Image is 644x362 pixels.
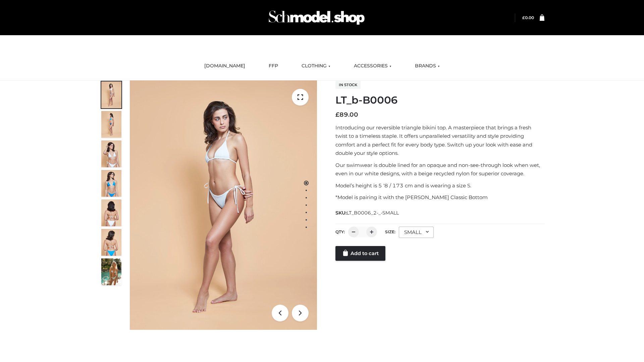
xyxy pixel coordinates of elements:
bdi: 0.00 [522,15,534,20]
p: Model’s height is 5 ‘8 / 173 cm and is wearing a size S. [335,181,544,190]
div: SMALL [399,227,434,238]
h1: LT_b-B0006 [335,94,544,106]
img: ArielClassicBikiniTop_CloudNine_AzureSky_OW114ECO_8-scaled.jpg [101,229,121,256]
p: Our swimwear is double lined for an opaque and non-see-through look when wet, even in our white d... [335,161,544,178]
img: Arieltop_CloudNine_AzureSky2.jpg [101,258,121,285]
img: Schmodel Admin 964 [266,4,367,31]
img: ArielClassicBikiniTop_CloudNine_AzureSky_OW114ECO_1-scaled.jpg [101,81,121,108]
a: BRANDS [410,59,445,73]
p: Introducing our reversible triangle bikini top. A masterpiece that brings a fresh twist to a time... [335,123,544,158]
bdi: 89.00 [335,111,358,118]
a: CLOTHING [297,59,335,73]
a: [DOMAIN_NAME] [199,59,250,73]
img: ArielClassicBikiniTop_CloudNine_AzureSky_OW114ECO_3-scaled.jpg [101,140,121,167]
label: Size: [385,229,395,234]
img: ArielClassicBikiniTop_CloudNine_AzureSky_OW114ECO_1 [130,80,317,330]
a: FFP [264,59,283,73]
a: ACCESSORIES [349,59,396,73]
span: £ [335,111,339,118]
a: £0.00 [522,15,534,20]
span: LT_B0006_2-_-SMALL [346,210,399,216]
img: ArielClassicBikiniTop_CloudNine_AzureSky_OW114ECO_2-scaled.jpg [101,111,121,138]
span: SKU: [335,209,399,217]
p: *Model is pairing it with the [PERSON_NAME] Classic Bottom [335,193,544,202]
img: ArielClassicBikiniTop_CloudNine_AzureSky_OW114ECO_7-scaled.jpg [101,199,121,226]
label: QTY: [335,229,345,234]
img: ArielClassicBikiniTop_CloudNine_AzureSky_OW114ECO_4-scaled.jpg [101,170,121,197]
a: Add to cart [335,246,385,261]
span: In stock [335,81,361,89]
span: £ [522,15,525,20]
